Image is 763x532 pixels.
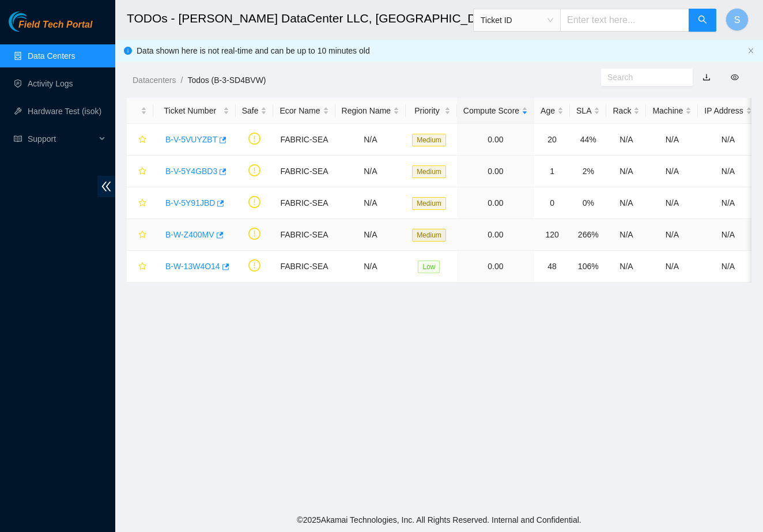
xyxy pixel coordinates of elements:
[570,156,606,187] td: 2%
[138,262,146,271] span: star
[273,156,335,187] td: FABRIC-SEA
[747,47,754,54] span: close
[534,187,570,219] td: 0
[28,107,101,116] a: Hardware Test (isok)
[138,167,146,176] span: star
[165,230,214,239] a: B-W-Z400MV
[187,76,266,85] a: Todos (B-3-SD4BVW)
[606,219,646,251] td: N/A
[606,124,646,156] td: N/A
[18,20,92,31] span: Field Tech Portal
[133,257,147,276] button: star
[698,219,758,251] td: N/A
[133,162,147,180] button: star
[248,133,260,145] span: exclamation-circle
[646,124,698,156] td: N/A
[412,134,446,146] span: Medium
[165,167,217,176] a: B-V-5Y4GBD3
[273,251,335,282] td: FABRIC-SEA
[457,187,534,219] td: 0.00
[133,76,176,85] a: Datacenters
[335,219,406,251] td: N/A
[481,12,553,29] span: Ticket ID
[28,127,96,150] span: Support
[133,194,147,212] button: star
[248,196,260,208] span: exclamation-circle
[534,251,570,282] td: 48
[14,135,22,143] span: read
[646,156,698,187] td: N/A
[570,187,606,219] td: 0%
[698,15,707,26] span: search
[418,261,440,273] span: Low
[9,12,58,32] img: Akamai Technologies
[115,508,763,532] footer: © 2025 Akamai Technologies, Inc. All Rights Reserved. Internal and Confidential.
[248,259,260,271] span: exclamation-circle
[606,251,646,282] td: N/A
[457,251,534,282] td: 0.00
[457,156,534,187] td: 0.00
[607,71,677,84] input: Search
[698,251,758,282] td: N/A
[560,9,689,32] input: Enter text here...
[412,229,446,242] span: Medium
[248,228,260,240] span: exclamation-circle
[698,156,758,187] td: N/A
[335,251,406,282] td: N/A
[534,156,570,187] td: 1
[248,164,260,176] span: exclamation-circle
[138,199,146,208] span: star
[457,219,534,251] td: 0.00
[133,130,147,149] button: star
[165,262,220,271] a: B-W-13W4O14
[273,219,335,251] td: FABRIC-SEA
[273,187,335,219] td: FABRIC-SEA
[570,219,606,251] td: 266%
[335,124,406,156] td: N/A
[606,156,646,187] td: N/A
[570,124,606,156] td: 44%
[734,13,741,27] span: S
[165,135,217,144] a: B-V-5VUYZBT
[97,176,115,197] span: double-left
[646,187,698,219] td: N/A
[606,187,646,219] td: N/A
[731,73,739,81] span: eye
[747,47,754,55] button: close
[335,187,406,219] td: N/A
[165,198,215,207] a: B-V-5Y91JBD
[646,219,698,251] td: N/A
[702,73,711,82] a: download
[412,165,446,178] span: Medium
[694,68,719,86] button: download
[570,251,606,282] td: 106%
[698,187,758,219] td: N/A
[646,251,698,282] td: N/A
[534,219,570,251] td: 120
[335,156,406,187] td: N/A
[689,9,716,32] button: search
[138,231,146,240] span: star
[28,79,73,88] a: Activity Logs
[28,51,75,61] a: Data Centers
[726,8,749,31] button: S
[138,135,146,145] span: star
[9,21,92,36] a: Akamai TechnologiesField Tech Portal
[534,124,570,156] td: 20
[698,124,758,156] td: N/A
[457,124,534,156] td: 0.00
[133,225,147,244] button: star
[180,76,183,85] span: /
[273,124,335,156] td: FABRIC-SEA
[412,197,446,210] span: Medium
